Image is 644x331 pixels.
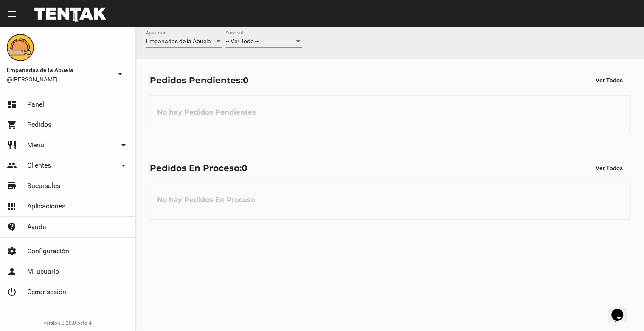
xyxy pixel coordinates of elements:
[7,319,129,327] div: version 0.20.0-beta.4
[27,161,51,170] span: Clientes
[115,69,125,79] mat-icon: arrow_drop_down
[27,267,59,276] span: Mi usuario
[596,77,623,84] span: Ver Todos
[7,287,17,297] mat-icon: power_settings_new
[150,100,263,125] h3: No hay Pedidos Pendientes
[118,160,129,171] mat-icon: arrow_drop_down
[27,223,46,231] span: Ayuda
[7,201,17,211] mat-icon: apps
[7,34,34,61] img: f0136945-ed32-4f7c-91e3-a375bc4bb2c5.png
[146,38,211,45] span: Empanadas de la Abuela
[7,222,17,232] mat-icon: contact_support
[7,266,17,277] mat-icon: person
[7,9,17,19] mat-icon: menu
[596,165,623,171] span: Ver Todos
[7,160,17,171] mat-icon: people
[243,75,249,85] span: 0
[150,187,262,213] h3: No hay Pedidos En Proceso
[7,75,112,84] span: @[PERSON_NAME]
[7,181,17,191] mat-icon: store
[7,99,17,109] mat-icon: dashboard
[226,38,259,45] span: -- Ver Todo --
[608,297,636,323] iframe: chat widget
[118,140,129,150] mat-icon: arrow_drop_down
[27,141,44,149] span: Menú
[589,73,630,88] button: Ver Todos
[7,246,17,256] mat-icon: settings
[27,288,66,296] span: Cerrar sesión
[27,247,69,255] span: Configuración
[150,73,249,87] div: Pedidos Pendientes:
[589,160,630,176] button: Ver Todos
[27,202,65,210] span: Aplicaciones
[27,100,44,109] span: Panel
[7,65,112,75] span: Empanadas de la Abuela
[150,161,247,175] div: Pedidos En Proceso:
[7,140,17,150] mat-icon: restaurant
[242,163,247,173] span: 0
[7,120,17,130] mat-icon: shopping_cart
[27,121,51,129] span: Pedidos
[27,182,60,190] span: Sucursales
